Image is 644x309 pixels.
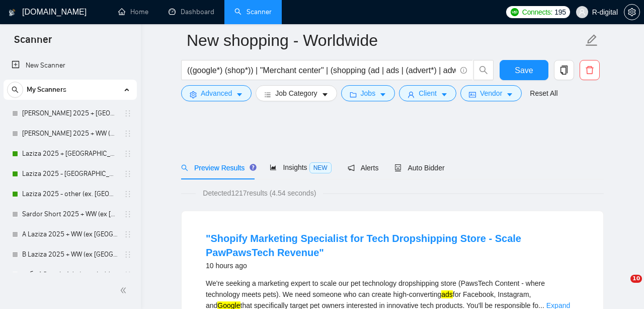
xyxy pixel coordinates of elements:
a: Reset All [530,88,557,99]
a: [PERSON_NAME] 2025 + [GEOGRAPHIC_DATA], [GEOGRAPHIC_DATA], [GEOGRAPHIC_DATA] [22,103,118,123]
a: Sardor Short 2025 + WW (ex [GEOGRAPHIC_DATA], [GEOGRAPHIC_DATA], [GEOGRAPHIC_DATA]) [22,204,118,224]
span: search [181,164,188,171]
a: searchScanner [234,8,272,16]
span: area-chart [270,164,277,171]
button: Save [500,60,548,80]
a: "Shopify Marketing Specialist for Tech Dropshipping Store - Scale PawPawsTech Revenue" [206,233,521,258]
span: bars [264,91,271,98]
span: user [408,91,415,98]
span: holder [124,190,132,198]
span: Vendor [480,88,502,99]
span: Jobs [361,88,376,99]
span: holder [124,251,132,259]
button: search [473,60,494,80]
button: settingAdvancedcaret-down [181,85,252,101]
button: delete [580,60,600,80]
span: double-left [120,285,130,295]
a: B Laziza 2025 + WW (ex [GEOGRAPHIC_DATA], [GEOGRAPHIC_DATA], [GEOGRAPHIC_DATA]) [22,244,118,265]
span: caret-down [321,91,329,98]
input: Search Freelance Jobs... [187,64,456,77]
button: folderJobscaret-down [341,85,395,101]
a: setting [624,8,640,16]
a: homeHome [118,8,148,16]
button: copy [554,60,574,80]
span: Alerts [348,164,379,172]
span: user [579,9,586,16]
span: holder [124,109,132,117]
a: New Scanner [12,55,129,76]
mark: ads [441,290,453,298]
span: Client [419,88,437,99]
span: 10 [630,275,642,283]
span: Scanner [6,32,60,53]
span: notification [348,164,355,171]
span: robot [394,164,401,171]
span: search [8,86,23,93]
span: Insights [270,163,331,171]
span: Job Category [275,88,317,99]
span: 195 [554,7,566,18]
a: Laziza 2025 - [GEOGRAPHIC_DATA] [22,164,118,184]
span: info-circle [460,67,467,74]
span: Detected 1217 results (4.54 seconds) [196,188,323,199]
span: setting [190,91,197,98]
button: idcardVendorcaret-down [460,85,522,101]
span: Advanced [201,88,232,99]
span: holder [124,210,132,218]
span: Connects: [522,7,552,18]
img: logo [9,5,16,21]
span: holder [124,230,132,238]
li: New Scanner [4,55,137,76]
span: caret-down [506,91,513,98]
div: 10 hours ago [206,260,579,272]
a: dashboardDashboard [169,8,214,16]
span: Save [515,64,533,77]
span: holder [124,271,132,279]
span: idcard [469,91,476,98]
span: holder [124,150,132,158]
a: Laziza 2025 + [GEOGRAPHIC_DATA], [GEOGRAPHIC_DATA], [GEOGRAPHIC_DATA] [22,144,118,164]
span: edit [585,34,598,47]
span: search [474,66,493,75]
button: userClientcaret-down [399,85,456,101]
span: caret-down [236,91,243,98]
span: My Scanners [27,80,66,100]
span: caret-down [441,91,448,98]
span: caret-down [379,91,386,98]
a: Laziza 2025 - other (ex. [GEOGRAPHIC_DATA], [GEOGRAPHIC_DATA], [GEOGRAPHIC_DATA], [GEOGRAPHIC_DATA]) [22,184,118,204]
span: holder [124,170,132,178]
span: Preview Results [181,164,254,172]
input: Scanner name... [187,28,583,53]
a: [PERSON_NAME] 2025 + WW (ex [GEOGRAPHIC_DATA], [GEOGRAPHIC_DATA], [GEOGRAPHIC_DATA]) [22,123,118,144]
a: суб of Google Ads (auto bidder ex GTM) -> [GEOGRAPHIC_DATA], Expert&Intermediate, H - $25, F -$30... [22,265,118,285]
iframe: Intercom live chat [610,275,634,299]
span: Auto Bidder [394,164,444,172]
button: search [7,82,23,98]
div: Tooltip anchor [249,163,258,172]
span: folder [350,91,357,98]
a: A Laziza 2025 + WW (ex [GEOGRAPHIC_DATA], [GEOGRAPHIC_DATA], [GEOGRAPHIC_DATA]) [22,224,118,244]
span: delete [580,66,599,75]
span: copy [554,66,574,75]
button: setting [624,4,640,20]
button: barsJob Categorycaret-down [256,85,337,101]
span: holder [124,130,132,138]
span: NEW [309,162,332,173]
img: upwork-logo.png [511,8,519,16]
